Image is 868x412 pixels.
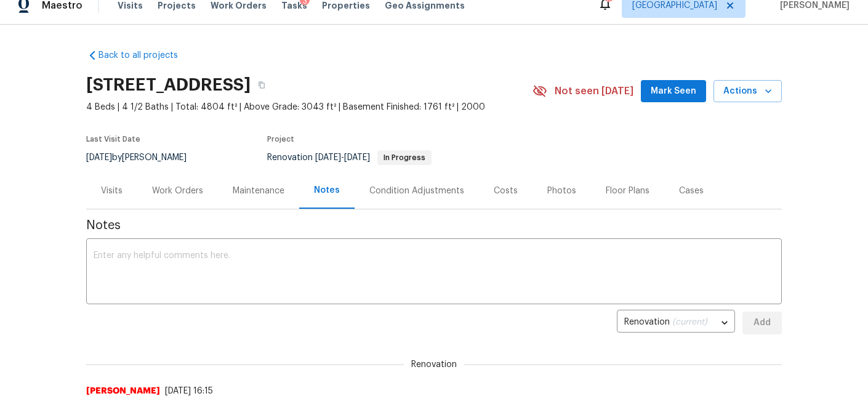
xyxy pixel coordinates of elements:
div: Renovation (current) [617,308,735,338]
div: Photos [547,185,576,197]
div: Work Orders [152,185,203,197]
span: [DATE] [315,153,341,162]
span: Not seen [DATE] [555,85,633,97]
div: Cases [679,185,704,197]
span: [DATE] [86,153,112,162]
span: [PERSON_NAME] [86,385,160,397]
button: Actions [713,80,782,103]
a: Back to all projects [86,49,204,62]
span: Tasks [281,1,307,10]
span: (current) [672,318,707,326]
span: Mark Seen [651,84,696,99]
div: Costs [494,185,518,197]
span: Renovation [404,358,464,371]
button: Copy Address [251,74,273,96]
div: Floor Plans [606,185,649,197]
span: Hi! Water service- Spoke with the provider and confirmed service start date is [DATE] [86,397,782,410]
span: [DATE] 16:15 [165,387,213,395]
span: Last Visit Date [86,135,140,143]
div: Notes [314,184,340,196]
span: Project [267,135,294,143]
span: Actions [723,84,772,99]
span: Renovation [267,153,432,162]
button: Mark Seen [641,80,706,103]
span: In Progress [379,154,430,161]
div: by [PERSON_NAME] [86,150,201,165]
h2: [STREET_ADDRESS] [86,79,251,91]
span: - [315,153,370,162]
span: Notes [86,219,782,232]
span: 4 Beds | 4 1/2 Baths | Total: 4804 ft² | Above Grade: 3043 ft² | Basement Finished: 1761 ft² | 2000 [86,101,532,113]
div: Condition Adjustments [369,185,464,197]
div: Maintenance [233,185,284,197]
span: [DATE] [344,153,370,162]
div: Visits [101,185,123,197]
